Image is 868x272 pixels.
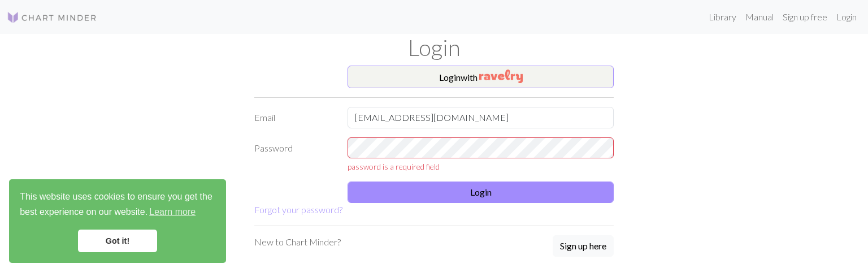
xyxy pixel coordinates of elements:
p: New to Chart Minder? [254,235,341,249]
a: learn more about cookies [147,204,197,221]
a: Library [704,6,741,28]
a: Manual [741,6,778,28]
a: Forgot your password? [254,204,342,215]
button: Sign up here [553,235,614,257]
label: Email [248,107,341,128]
a: Login [832,6,861,28]
a: Sign up here [553,235,614,258]
label: Password [248,137,341,173]
button: Login [348,182,614,203]
div: password is a required field [348,161,614,172]
div: cookieconsent [9,179,226,263]
span: This website uses cookies to ensure you get the best experience on our website. [20,190,215,221]
a: Sign up free [778,6,832,28]
a: dismiss cookie message [78,230,157,252]
button: Loginwith [348,66,614,88]
img: Logo [7,11,97,24]
h1: Login [61,34,807,61]
img: Ravelry [479,70,523,83]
